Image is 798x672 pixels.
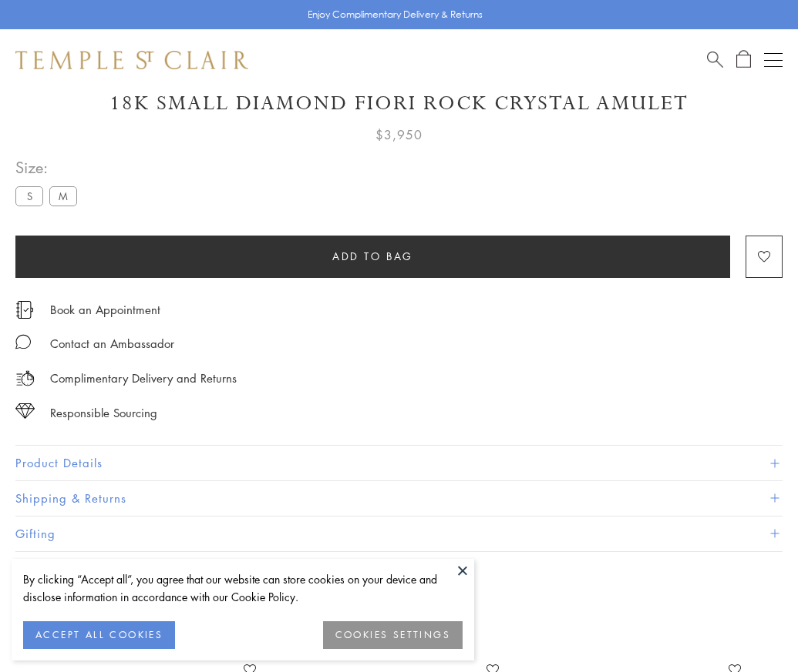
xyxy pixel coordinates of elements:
button: Add to bag [15,236,730,278]
h1: 18K Small Diamond Fiori Rock Crystal Amulet [15,90,783,117]
div: By clicking “Accept all”, you agree that our website can store cookies on your device and disclos... [23,570,463,606]
button: Shipping & Returns [15,481,783,516]
img: icon_delivery.svg [15,369,35,388]
span: Add to bag [332,248,413,265]
p: Enjoy Complimentary Delivery & Returns [308,7,483,22]
a: Search [707,50,723,69]
img: MessageIcon-01_2.svg [15,334,31,349]
img: icon_appointment.svg [15,301,34,319]
img: icon_sourcing.svg [15,403,35,419]
p: Complimentary Delivery and Returns [50,369,237,388]
a: Open Shopping Bag [736,50,751,69]
label: S [15,186,43,206]
img: Temple St. Clair [15,51,248,69]
button: ACCEPT ALL COOKIES [23,621,175,649]
button: Product Details [15,446,783,480]
span: $3,950 [375,125,423,145]
button: Open navigation [764,51,783,69]
a: Book an Appointment [50,301,160,318]
button: COOKIES SETTINGS [323,621,463,649]
div: Responsible Sourcing [50,403,157,423]
label: M [49,186,77,206]
span: Size: [15,155,83,180]
div: Contact an Ambassador [50,334,174,353]
button: Gifting [15,517,783,551]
